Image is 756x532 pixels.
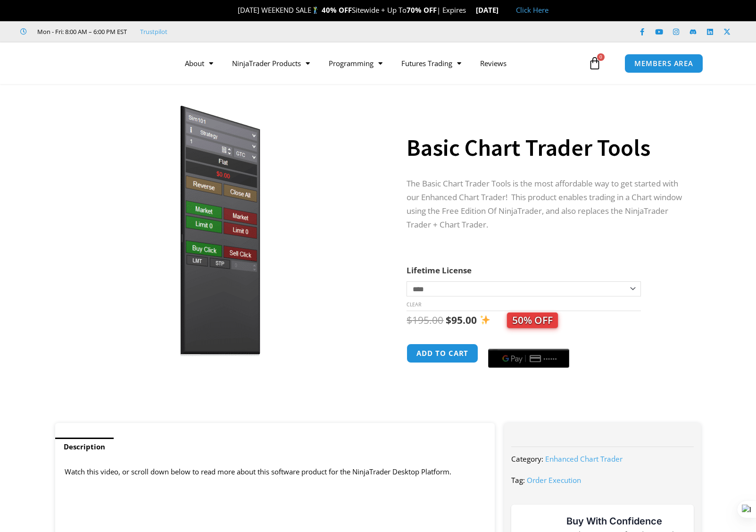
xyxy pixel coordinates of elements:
strong: 70% OFF [407,5,437,15]
label: Lifetime License [407,265,472,276]
h1: Basic Chart Trader Tools [407,131,682,164]
img: ⌛ [466,7,474,14]
img: 🏭 [499,7,506,14]
a: About [175,52,223,74]
a: Trustpilot [140,26,167,37]
a: Futures Trading [392,52,471,74]
a: 0 [574,50,615,77]
span: $ [446,313,451,327]
span: 0 [597,53,605,61]
iframe: Secure payment input frame [486,342,571,343]
span: [DATE] WEEKEND SALE Sitewide + Up To | Expires [228,5,475,15]
a: Programming [319,52,392,74]
strong: [DATE] [476,5,507,15]
span: Mon - Fri: 8:00 AM – 6:00 PM EST [35,26,127,37]
nav: Menu [175,52,586,74]
h3: Buy With Confidence [566,514,684,528]
span: Category: [511,454,543,464]
strong: 40% OFF [322,5,352,15]
span: Tag: [511,475,525,485]
button: Add to cart [407,344,478,363]
img: BasicTools [68,101,372,362]
span: MEMBERS AREA [634,60,693,67]
a: Reviews [471,52,516,74]
a: Order Execution [527,475,581,485]
a: NinjaTrader Products [223,52,319,74]
img: Basic Chart Trader Tools - CL 2 Minute | Affordable Indicators – NinjaTrader [372,101,675,313]
p: The Basic Chart Trader Tools is the most affordable way to get started with our Enhanced Chart Tr... [407,177,682,232]
bdi: 195.00 [407,313,443,327]
a: Enhanced Chart Trader [545,454,623,464]
a: Click Here [516,5,548,15]
span: $ [407,313,412,327]
img: 🎉 [230,7,237,14]
button: Buy with GPay [488,349,569,368]
img: LogoAI | Affordable Indicators – NinjaTrader [40,46,141,80]
a: MEMBERS AREA [624,54,703,73]
p: Watch this video, or scroll down below to read more about this software product for the NinjaTrad... [65,465,486,479]
a: Clear options [407,301,421,308]
bdi: 95.00 [446,313,477,327]
img: 🏌️‍♂️ [312,7,319,14]
text: •••••• [544,355,558,362]
img: ✨ [480,315,490,325]
a: Description [55,438,114,456]
span: 50% OFF [507,312,558,328]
